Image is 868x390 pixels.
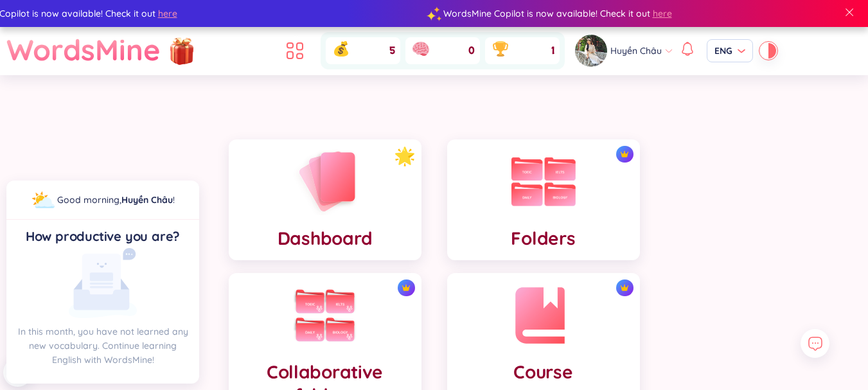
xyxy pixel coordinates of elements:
[650,6,669,21] span: here
[402,283,411,292] img: crown icon
[551,44,554,58] span: 1
[468,44,475,58] span: 0
[620,150,629,159] img: crown icon
[121,194,173,206] a: Huyền Châu
[511,227,575,250] h4: Folders
[57,194,121,206] span: Good morning ,
[57,193,175,207] div: !
[434,139,653,260] a: crown iconFolders
[513,360,572,384] h4: Course
[17,227,189,245] div: How productive you are?
[155,6,175,21] span: here
[169,31,195,69] img: flashSalesIcon.a7f4f837.png
[575,35,607,67] img: avatar
[714,44,745,57] span: ENG
[278,227,372,250] h4: Dashboard
[17,324,189,367] p: In this month, you have not learned any new vocabulary. Continue learning English with WordsMine!
[620,283,629,292] img: crown icon
[610,44,662,58] span: Huyền Châu
[389,44,395,58] span: 5
[6,27,161,73] a: WordsMine
[575,35,610,67] a: avatar
[216,139,434,260] a: Dashboard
